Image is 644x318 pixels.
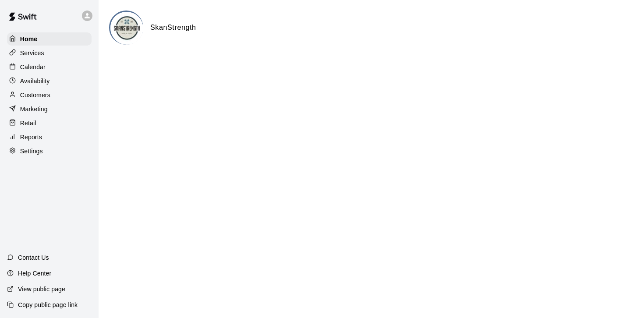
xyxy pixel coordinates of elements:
[20,133,42,141] p: Reports
[7,117,92,130] a: Retail
[7,102,92,116] a: Marketing
[20,49,44,57] p: Services
[20,147,43,155] p: Settings
[20,91,50,99] p: Customers
[7,74,92,88] a: Availability
[20,63,46,71] p: Calendar
[20,35,38,43] p: Home
[7,88,92,102] a: Customers
[7,32,92,46] a: Home
[20,119,36,127] p: Retail
[18,253,49,262] p: Contact Us
[110,12,143,45] img: SkanStrength logo
[7,46,92,60] a: Services
[20,77,50,85] p: Availability
[18,300,78,309] p: Copy public page link
[20,105,48,113] p: Marketing
[18,269,51,278] p: Help Center
[7,145,92,158] a: Settings
[150,22,196,33] h6: SkanStrength
[7,60,92,74] a: Calendar
[18,285,65,293] p: View public page
[7,131,92,144] a: Reports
